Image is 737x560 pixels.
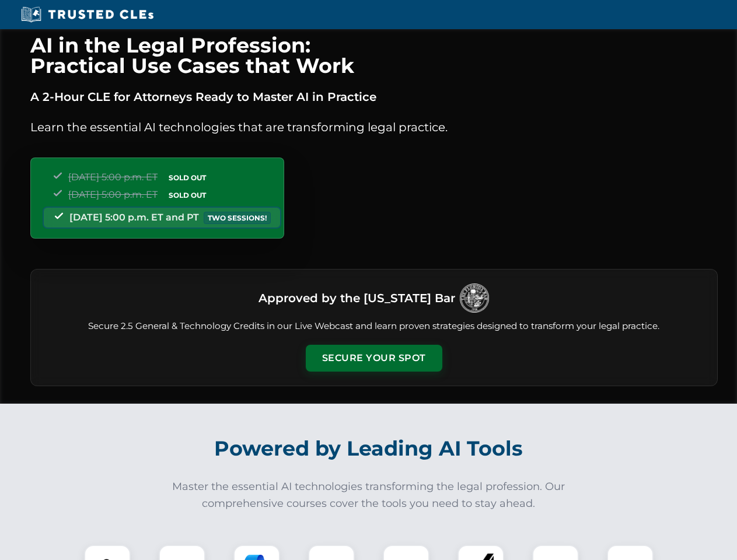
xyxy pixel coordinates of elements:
p: Secure 2.5 General & Technology Credits in our Live Webcast and learn proven strategies designed ... [45,320,703,333]
img: Trusted CLEs [18,6,157,23]
span: SOLD OUT [165,171,210,184]
h1: AI in the Legal Profession: Practical Use Cases that Work [30,35,718,76]
span: [DATE] 5:00 p.m. ET [68,189,158,200]
p: Master the essential AI technologies transforming the legal profession. Our comprehensive courses... [165,478,573,512]
p: Learn the essential AI technologies that are transforming legal practice. [30,118,718,136]
h3: Approved by the [US_STATE] Bar [259,288,455,309]
span: [DATE] 5:00 p.m. ET [68,171,158,183]
img: Logo [460,283,489,313]
button: Secure Your Spot [306,345,442,372]
span: SOLD OUT [165,189,210,201]
p: A 2-Hour CLE for Attorneys Ready to Master AI in Practice [30,87,718,106]
h2: Powered by Leading AI Tools [46,428,692,469]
